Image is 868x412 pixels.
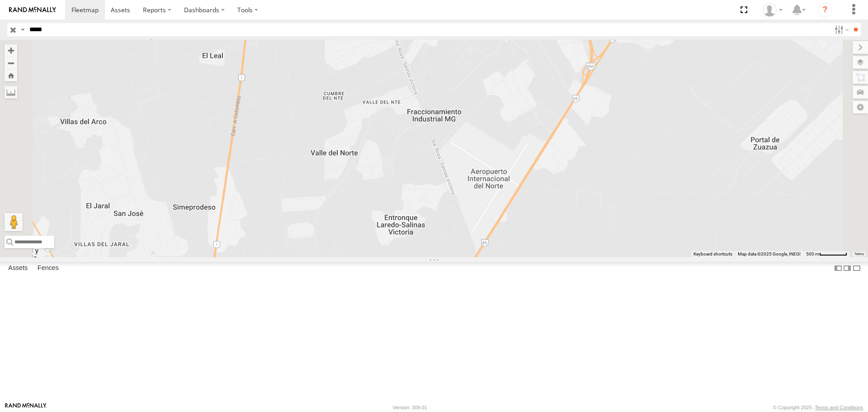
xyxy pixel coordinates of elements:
div: Caseta Laredo TX [759,3,786,17]
label: Fences [33,262,63,275]
label: Dock Summary Table to the Right [843,262,852,275]
button: Zoom in [5,44,17,57]
div: © Copyright 2025 - [773,405,863,410]
button: Zoom out [5,57,17,69]
span: Map data ©2025 Google, INEGI [738,251,801,256]
label: Search Query [19,23,26,36]
span: 500 m [806,251,819,256]
a: Visit our Website [5,403,47,412]
label: Assets [4,262,32,275]
label: Measure [5,86,17,99]
a: Terms (opens in new tab) [854,252,864,256]
img: rand-logo.svg [9,7,56,13]
div: Version: 309.01 [393,405,427,410]
button: Zoom Home [5,69,17,81]
label: Search Filter Options [831,23,850,36]
label: Hide Summary Table [852,262,861,275]
button: Keyboard shortcuts [693,251,732,257]
a: Terms and Conditions [815,405,863,410]
button: Map Scale: 500 m per 58 pixels [803,251,850,257]
label: Map Settings [853,101,868,114]
button: Drag Pegman onto the map to open Street View [5,213,23,231]
label: Dock Summary Table to the Left [834,262,843,275]
i: ? [818,3,832,17]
